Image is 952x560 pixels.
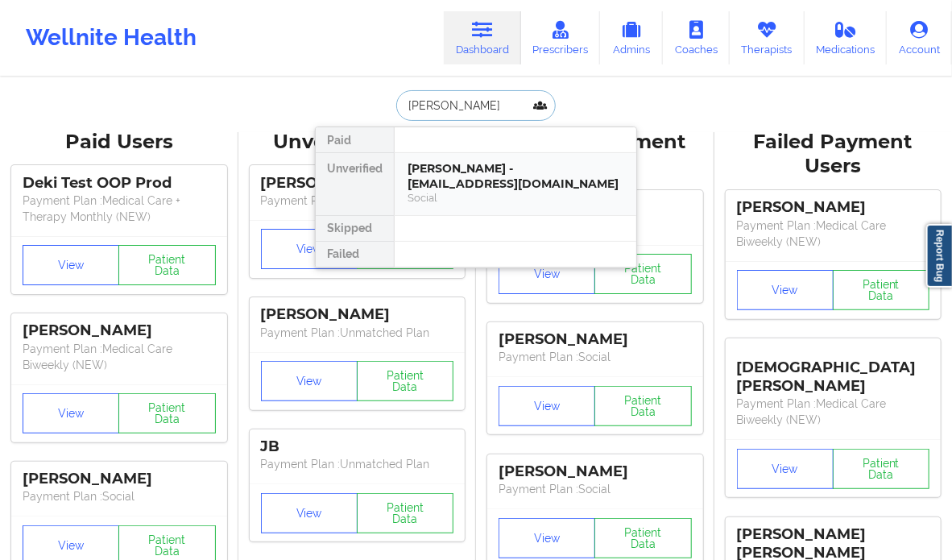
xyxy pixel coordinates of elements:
[737,198,930,217] div: [PERSON_NAME]
[833,270,929,310] button: Patient Data
[23,488,216,504] p: Payment Plan : Social
[118,245,215,285] button: Patient Data
[357,361,453,401] button: Patient Data
[737,449,834,489] button: View
[805,11,888,64] a: Medications
[261,493,358,533] button: View
[261,305,454,324] div: [PERSON_NAME]
[23,174,216,193] div: Deki Test OOP Prod
[737,270,834,310] button: View
[357,493,453,533] button: Patient Data
[23,245,119,285] button: View
[23,341,216,373] p: Payment Plan : Medical Care Biweekly (NEW)
[926,224,952,288] a: Report Bug
[737,218,930,250] p: Payment Plan : Medical Care Biweekly (NEW)
[887,11,952,64] a: Account
[521,11,601,64] a: Prescribers
[261,229,358,269] button: View
[499,330,692,349] div: [PERSON_NAME]
[499,386,595,426] button: View
[594,518,691,558] button: Patient Data
[737,396,930,428] p: Payment Plan : Medical Care Biweekly (NEW)
[11,130,227,155] div: Paid Users
[730,11,805,64] a: Therapists
[499,518,595,558] button: View
[444,11,521,64] a: Dashboard
[499,481,692,497] p: Payment Plan : Social
[23,470,216,488] div: [PERSON_NAME]
[408,161,623,191] div: [PERSON_NAME] - [EMAIL_ADDRESS][DOMAIN_NAME]
[600,11,663,64] a: Admins
[23,393,119,433] button: View
[737,346,930,396] div: [DEMOGRAPHIC_DATA][PERSON_NAME]
[261,193,454,209] p: Payment Plan : Unmatched Plan
[261,438,454,456] div: JB
[499,349,692,365] p: Payment Plan : Social
[118,393,215,433] button: Patient Data
[663,11,730,64] a: Coaches
[316,153,394,216] div: Unverified
[23,193,216,225] p: Payment Plan : Medical Care + Therapy Monthly (NEW)
[408,191,623,205] div: Social
[250,130,466,155] div: Unverified Users
[261,325,454,341] p: Payment Plan : Unmatched Plan
[261,456,454,472] p: Payment Plan : Unmatched Plan
[833,449,929,489] button: Patient Data
[594,254,691,294] button: Patient Data
[316,216,394,242] div: Skipped
[316,242,394,268] div: Failed
[261,361,358,401] button: View
[594,386,691,426] button: Patient Data
[316,127,394,153] div: Paid
[499,463,692,481] div: [PERSON_NAME]
[261,174,454,193] div: [PERSON_NAME]
[726,130,942,180] div: Failed Payment Users
[499,254,595,294] button: View
[23,321,216,340] div: [PERSON_NAME]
